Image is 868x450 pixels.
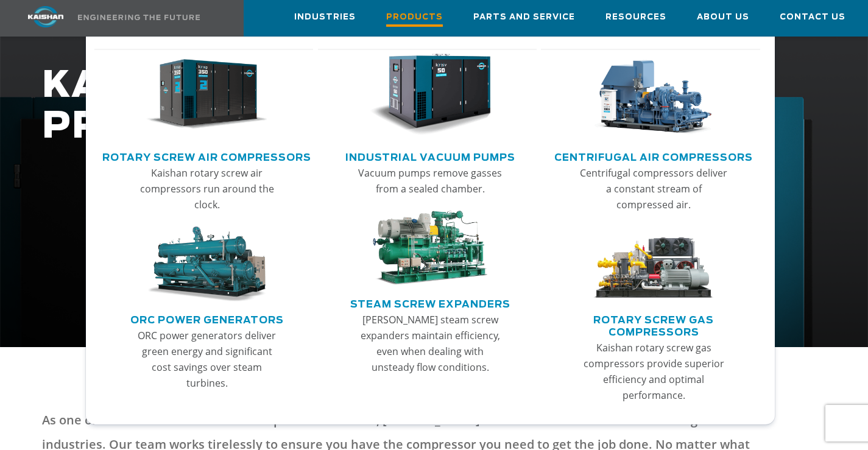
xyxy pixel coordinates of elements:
a: Steam Screw Expanders [350,294,510,312]
img: thumb-Industrial-Vacuum-Pumps [370,54,492,136]
p: Kaishan rotary screw air compressors run around the clock. [132,165,281,213]
a: Contact Us [780,1,845,33]
a: Rotary Screw Gas Compressors [547,309,760,340]
a: About Us [697,1,749,33]
a: Centrifugal Air Compressors [554,147,753,165]
img: thumb-ORC-Power-Generators [146,227,268,303]
a: Rotary Screw Air Compressors [102,147,311,165]
p: Vacuum pumps remove gasses from a sealed chamber. [356,165,505,197]
img: thumb-Rotary-Screw-Gas-Compressors [593,227,715,303]
img: thumb-Rotary-Screw-Air-Compressors [146,54,268,136]
a: Industries [294,1,356,33]
img: Engineering the future [78,15,200,20]
p: Centrifugal compressors deliver a constant stream of compressed air. [579,165,728,213]
span: Parts and Service [473,10,575,24]
a: Products [386,1,443,36]
span: Products [386,10,443,27]
p: ORC power generators deliver green energy and significant cost savings over steam turbines. [132,328,281,391]
span: Contact Us [780,10,845,24]
span: Resources [605,10,666,24]
span: About Us [697,10,749,24]
p: Kaishan rotary screw gas compressors provide superior efficiency and optimal performance. [579,340,728,403]
img: thumb-Steam-Screw-Expanders [370,211,492,287]
a: Parts and Service [473,1,575,33]
a: ORC Power Generators [130,309,284,328]
img: thumb-Centrifugal-Air-Compressors [593,54,715,136]
a: Industrial Vacuum Pumps [345,147,515,165]
span: Industries [294,10,356,24]
p: [PERSON_NAME] steam screw expanders maintain efficiency, even when dealing with unsteady flow con... [356,312,505,375]
h1: KAISHAN PRODUCTS [42,66,693,147]
a: Resources [605,1,666,33]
